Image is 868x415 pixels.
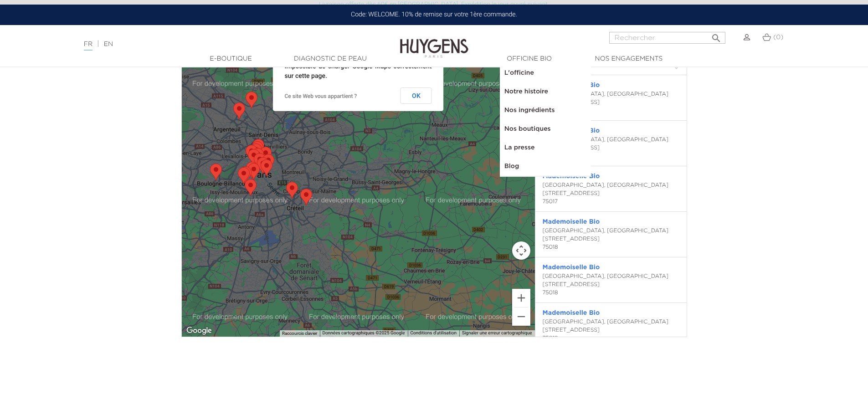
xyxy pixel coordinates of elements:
[261,159,272,176] div: Mademoiselle Bio
[257,157,269,174] div: Mademoiselle Bio
[285,54,376,64] a: Diagnostic de peau
[400,24,468,59] img: Huygens
[500,157,591,176] a: Blog
[543,90,679,115] div: [GEOGRAPHIC_DATA], [GEOGRAPHIC_DATA] [STREET_ADDRESS] 75011
[512,241,530,260] button: Commandes de la caméra de la carte
[246,145,257,162] div: Mademoiselle Bio
[233,102,245,119] div: Passion Beauté
[250,143,262,160] div: Mademoiselle Bio
[260,147,272,164] div: Mademoiselle Bio
[246,162,258,179] div: Mademoiselle Bio
[184,325,214,337] a: Ouvrir cette zone dans Google Maps (dans une nouvelle fenêtre)
[401,87,432,104] button: OK
[248,149,260,166] div: Printemps Haussmann
[84,41,92,51] a: FR
[462,331,532,336] a: Signaler une erreur cartographique
[609,32,725,44] input: Rechercher
[252,139,264,156] div: Mademoiselle Bio
[246,92,257,108] div: Passion Beauté
[104,41,113,47] a: EN
[543,310,600,316] a: Mademoiselle Bio
[262,154,274,171] div: Mademoiselle Bio
[185,54,277,64] a: E-Boutique
[543,264,600,271] a: Mademoiselle Bio
[184,325,214,337] img: Google
[543,136,679,160] div: [GEOGRAPHIC_DATA], [GEOGRAPHIC_DATA] [STREET_ADDRESS] 75015
[500,82,591,101] a: Notre histoire
[79,39,355,50] div: |
[484,54,575,64] a: Officine Bio
[543,181,679,206] div: [GEOGRAPHIC_DATA], [GEOGRAPHIC_DATA] [STREET_ADDRESS] 75017
[512,307,530,326] button: Zoom arrière
[286,182,298,199] div: Passion Beauté
[285,93,357,99] a: Ce site Web vous appartient ?
[252,141,263,158] div: Mademoiselle Bio
[210,164,222,180] div: Passion Beauté
[708,29,724,41] button: 
[543,272,679,297] div: [GEOGRAPHIC_DATA], [GEOGRAPHIC_DATA] [STREET_ADDRESS] 75018
[500,120,591,138] a: Nos boutiques
[248,163,260,180] div: Mademoiselle Bio
[500,64,591,82] a: L'officine
[543,219,600,225] a: Mademoiselle Bio
[773,34,783,41] span: (0)
[411,331,457,336] a: Conditions d'utilisation (s'ouvre dans un nouvel onglet)
[500,138,591,157] a: La presse
[254,153,266,170] div: La French Beauty
[512,289,530,307] button: Zoom avant
[543,227,679,251] div: [GEOGRAPHIC_DATA], [GEOGRAPHIC_DATA] [STREET_ADDRESS] 75018
[500,101,591,120] a: Nos ingrédients
[240,166,252,183] div: Mademoiselle Bio
[323,331,405,336] span: Données cartographiques ©2025 Google
[238,167,250,184] div: Mademoiselle Bio
[711,30,722,41] i: 
[300,189,312,205] div: Passion Beauté
[583,54,674,64] a: Nos engagements
[543,318,679,343] div: [GEOGRAPHIC_DATA], [GEOGRAPHIC_DATA] [STREET_ADDRESS] 75018
[282,330,317,337] button: Raccourcis clavier
[252,148,264,165] div: Mademoiselle Bio
[245,179,257,196] div: Passion Beauté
